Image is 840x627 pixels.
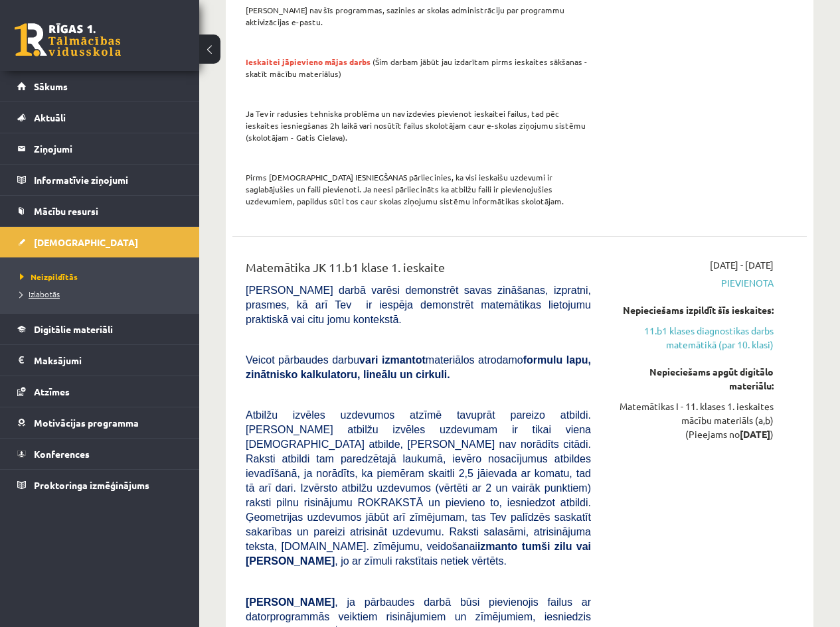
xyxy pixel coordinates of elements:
a: Mācību resursi [17,196,183,226]
span: Ieskaitei jāpievieno mājas darbs [246,56,371,67]
b: izmanto [477,541,517,552]
a: Motivācijas programma [17,407,183,438]
span: Izlabotās [20,289,60,299]
span: Atbilžu izvēles uzdevumos atzīmē tavuprāt pareizo atbildi. [PERSON_NAME] atbilžu izvēles uzdevuma... [246,409,591,567]
b: formulu lapu, zinātnisko kalkulatoru, lineālu un cirkuli. [246,354,591,380]
a: Aktuāli [17,102,183,133]
div: Nepieciešams apgūt digitālo materiālu: [611,365,774,393]
a: Sākums [17,71,183,102]
span: [DEMOGRAPHIC_DATA] [34,236,138,248]
a: Informatīvie ziņojumi [17,165,183,195]
p: (Šim darbam jābūt jau izdarītam pirms ieskaites sākšanas - skatīt mācību materiālus) [246,56,591,80]
span: Veicot pārbaudes darbu materiālos atrodamo [246,354,591,380]
a: Konferences [17,439,183,469]
a: Proktoringa izmēģinājums [17,470,183,500]
span: Atzīmes [34,385,70,397]
span: [PERSON_NAME] [246,596,335,608]
div: Nepieciešams izpildīt šīs ieskaites: [611,303,774,317]
strong: [DATE] [740,428,770,440]
legend: Maksājumi [34,345,183,376]
span: Neizpildītās [20,271,78,282]
b: vari izmantot [359,354,426,366]
span: Motivācijas programma [34,417,139,429]
a: Ziņojumi [17,133,183,164]
a: Atzīmes [17,376,183,407]
span: Aktuāli [34,111,66,123]
span: Sākums [34,80,68,92]
a: Maksājumi [17,345,183,376]
p: Pirms [DEMOGRAPHIC_DATA] IESNIEGŠANAS pārliecinies, ka visi ieskaišu uzdevumi ir saglabājušies un... [246,171,591,207]
span: Konferences [34,448,90,460]
a: Izlabotās [20,288,186,300]
div: Matemātikas I - 11. klases 1. ieskaites mācību materiāls (a,b) (Pieejams no ) [611,399,774,441]
span: Mācību resursi [34,205,98,217]
span: [DATE] - [DATE] [710,258,774,272]
a: Neizpildītās [20,271,186,283]
span: Pievienota [611,276,774,290]
a: Rīgas 1. Tālmācības vidusskola [15,23,121,56]
a: [DEMOGRAPHIC_DATA] [17,227,183,257]
a: Digitālie materiāli [17,314,183,344]
a: 11.b1 klases diagnostikas darbs matemātikā (par 10. klasi) [611,324,774,352]
span: [PERSON_NAME] darbā varēsi demonstrēt savas zināšanas, izpratni, prasmes, kā arī Tev ir iespēja d... [246,285,591,325]
span: Digitālie materiāli [34,323,113,335]
p: Ja Tev ir radusies tehniska problēma un nav izdevies pievienot ieskaitei failus, tad pēc ieskaite... [246,107,591,143]
p: [PERSON_NAME] nav šīs programmas, sazinies ar skolas administrāciju par programmu aktivizācijas e... [246,4,591,28]
span: Proktoringa izmēģinājums [34,479,149,491]
legend: Informatīvie ziņojumi [34,165,183,195]
div: Matemātika JK 11.b1 klase 1. ieskaite [246,258,591,283]
legend: Ziņojumi [34,133,183,164]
